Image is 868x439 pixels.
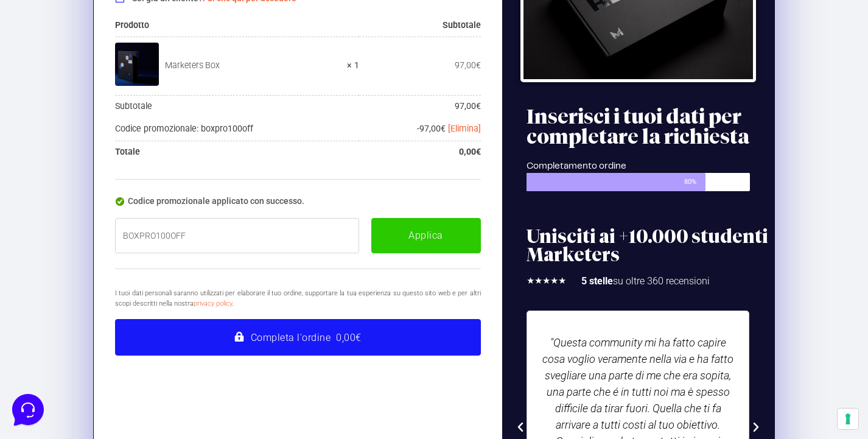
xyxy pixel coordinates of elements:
[476,101,481,111] span: €
[130,151,224,161] a: Apri Centro Assistenza
[85,327,159,355] button: Messaggi
[441,124,446,133] span: €
[115,95,359,118] th: Subtotale
[19,49,103,58] span: Le tue conversazioni
[115,14,359,37] th: Prodotto
[187,344,205,355] p: Aiuto
[159,327,234,355] button: Aiuto
[39,68,63,93] img: dark
[419,124,446,133] span: 97,00
[10,392,46,428] iframe: Customerly Messenger Launcher
[534,274,542,288] i: ★
[359,118,481,141] td: -
[455,60,481,70] bdi: 97,00
[750,421,762,434] div: Next slide
[459,147,481,156] bdi: 0,00
[838,409,858,429] button: Le tue preferenze relative al consenso per le tecnologie di tracciamento
[165,60,339,72] div: Marketers Box
[476,147,481,156] span: €
[19,102,224,127] button: Inizia una conversazione
[115,319,481,356] button: Completa l'ordine 0,00€
[542,274,550,288] i: ★
[10,327,85,355] button: Home
[194,300,232,307] a: privacy policy
[527,228,768,264] h2: Unisciti ai +10.000 studenti Marketers
[37,344,57,355] p: Home
[105,344,138,355] p: Messaggi
[371,218,481,253] button: Applica
[684,173,705,191] span: 80%
[115,195,481,218] div: Codice promozionale applicato con successo.
[27,177,199,189] input: Cerca un articolo...
[448,124,481,133] a: Rimuovi il codice promozionale boxpro100off
[527,274,534,288] i: ★
[115,218,359,253] input: Coupon
[550,274,558,288] i: ★
[347,60,359,72] strong: × 1
[527,107,768,147] h2: Inserisci i tuoi dati per completare la richiesta
[115,289,481,309] p: I tuoi dati personali saranno utilizzati per elaborare il tuo ordine, supportare la tua esperienz...
[19,68,44,93] img: dark
[10,10,205,29] h2: Ciao da Marketers 👋
[115,141,359,164] th: Totale
[115,43,159,86] img: Marketers Box
[527,162,626,170] span: Completamento ordine
[58,68,83,93] img: dark
[527,274,566,288] div: 5/5
[19,151,95,161] span: Trova una risposta
[558,274,566,288] i: ★
[79,110,180,119] span: Inizia una conversazione
[476,60,481,70] span: €
[115,118,359,141] th: Codice promozionale: boxpro100off
[455,101,481,111] bdi: 97,00
[359,14,481,37] th: Subtotale
[514,421,527,434] div: Previous slide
